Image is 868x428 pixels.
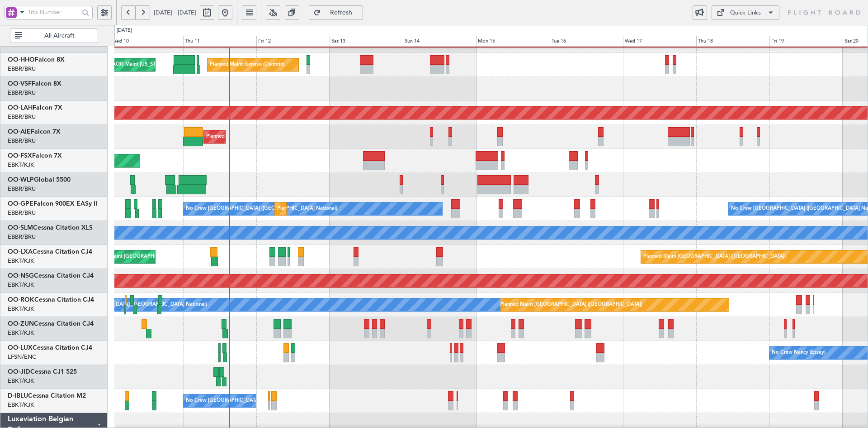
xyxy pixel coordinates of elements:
[8,249,92,255] a: OO-LXACessna Citation CJ4
[206,130,349,144] div: Planned Maint [GEOGRAPHIC_DATA] ([GEOGRAPHIC_DATA])
[8,345,33,351] span: OO-LUX
[39,298,207,312] div: A/C Unavailable [GEOGRAPHIC_DATA] ([GEOGRAPHIC_DATA] National)
[8,281,34,289] a: EBKT/KJK
[10,29,98,43] button: All Aircraft
[8,369,77,375] a: OO-JIDCessna CJ1 525
[8,329,34,337] a: EBKT/KJK
[476,36,549,47] div: Mon 15
[8,297,94,303] a: OO-ROKCessna Citation CJ4
[8,249,33,255] span: OO-LXA
[8,129,61,135] a: OO-AIEFalcon 7X
[8,129,31,135] span: OO-AIE
[8,233,36,241] a: EBBR/BRU
[323,10,360,16] span: Refresh
[8,209,36,217] a: EBBR/BRU
[8,177,34,183] span: OO-WLP
[8,65,36,73] a: EBBR/BRU
[8,89,36,97] a: EBBR/BRU
[8,345,92,351] a: OO-LUXCessna Citation CJ4
[8,185,36,193] a: EBBR/BRU
[8,153,32,159] span: OO-FSX
[8,393,28,399] span: D-IBLU
[309,5,363,20] button: Refresh
[277,202,441,216] div: Planned Maint [GEOGRAPHIC_DATA] ([GEOGRAPHIC_DATA] National)
[8,201,33,207] span: OO-GPE
[772,346,826,360] div: No Crew Nancy (Essey)
[769,36,843,47] div: Fri 19
[8,273,34,279] span: OO-NSG
[643,250,786,264] div: Planned Maint [GEOGRAPHIC_DATA] ([GEOGRAPHIC_DATA])
[8,353,36,361] a: LFSN/ENC
[8,257,34,265] a: EBKT/KJK
[186,202,337,216] div: No Crew [GEOGRAPHIC_DATA] ([GEOGRAPHIC_DATA] National)
[712,5,779,20] button: Quick Links
[330,36,403,47] div: Sat 13
[186,394,337,408] div: No Crew [GEOGRAPHIC_DATA] ([GEOGRAPHIC_DATA] National)
[8,113,36,121] a: EBBR/BRU
[8,377,34,385] a: EBKT/KJK
[8,297,34,303] span: OO-ROK
[183,36,256,47] div: Thu 11
[8,177,71,183] a: OO-WLPGlobal 5500
[8,273,94,279] a: OO-NSGCessna Citation CJ4
[8,321,94,327] a: OO-ZUNCessna Citation CJ4
[623,36,696,47] div: Wed 17
[730,9,761,18] div: Quick Links
[8,201,97,207] a: OO-GPEFalcon 900EX EASy II
[8,225,93,231] a: OO-SLMCessna Citation XLS
[210,58,284,72] div: Planned Maint Geneva (Cointrin)
[8,81,32,87] span: OO-VSF
[8,401,34,409] a: EBKT/KJK
[117,27,132,34] div: [DATE]
[110,36,183,47] div: Wed 10
[28,5,79,19] input: Trip Number
[8,153,62,159] a: OO-FSXFalcon 7X
[696,36,769,47] div: Thu 18
[154,9,196,17] span: [DATE] - [DATE]
[8,137,36,145] a: EBBR/BRU
[500,298,642,312] div: Planned Maint [GEOGRAPHIC_DATA] ([GEOGRAPHIC_DATA])
[403,36,476,47] div: Sun 14
[550,36,623,47] div: Tue 16
[256,36,330,47] div: Fri 12
[8,321,34,327] span: OO-ZUN
[8,161,34,169] a: EBKT/KJK
[8,105,62,111] a: OO-LAHFalcon 7X
[8,225,33,231] span: OO-SLM
[8,305,34,313] a: EBKT/KJK
[8,105,33,111] span: OO-LAH
[8,81,61,87] a: OO-VSFFalcon 8X
[8,369,30,375] span: OO-JID
[8,57,35,63] span: OO-HHO
[8,57,65,63] a: OO-HHOFalcon 8X
[8,393,86,399] a: D-IBLUCessna Citation M2
[24,33,95,39] span: All Aircraft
